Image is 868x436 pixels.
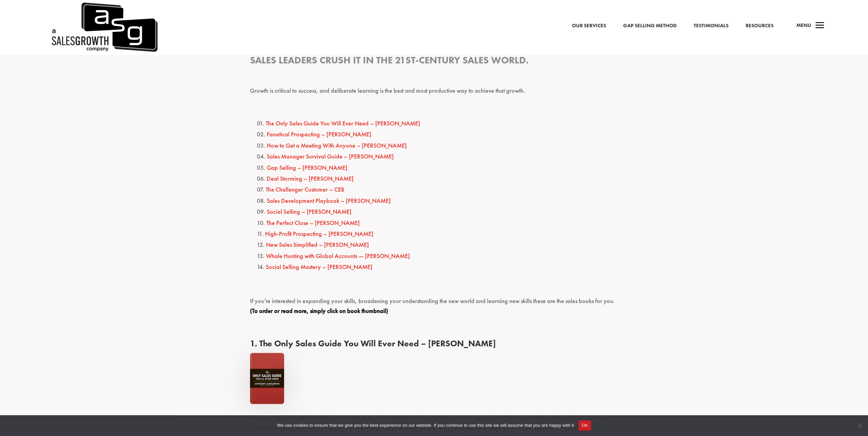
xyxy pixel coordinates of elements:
a: Testimonials [693,21,728,30]
a: Our Services [572,21,606,30]
a: New Sales Simplified – [PERSON_NAME] [266,241,369,249]
p: Growth is critical to success, and deliberate learning is the best and most productive way to ach... [250,86,618,102]
a: Fanatical Prospecting – [PERSON_NAME] [267,130,371,138]
span: (To order or read more, simply click on book thumbnail) [250,307,388,315]
a: Social Selling – [PERSON_NAME] [267,208,352,215]
a: The Perfect Close – [PERSON_NAME] [266,219,360,227]
span: Menu [796,22,811,29]
span: No [856,422,863,429]
a: Sales Development Playbook – [PERSON_NAME] [267,197,391,205]
a: How to Get a Meeting With Anyone – [PERSON_NAME] [267,141,407,149]
img: sales-guide [250,353,284,404]
p: If you’re interested in expanding your skills, broadening your understanding the new world and le... [250,296,618,322]
a: Sales Manager Survival Guide – [PERSON_NAME] [267,152,394,160]
h4: 1. The Only Sales Guide You Will Ever Need – [PERSON_NAME] [250,338,618,353]
a: High-Profit Prospecting – [PERSON_NAME] [265,230,373,238]
a: The Challenger Customer – CEB [266,185,344,193]
a: Gap Selling Method [623,21,676,30]
a: Deal Storming – [PERSON_NAME] [267,175,354,182]
button: Ok [578,420,591,431]
a: Social Selling Mastery – [PERSON_NAME] [266,263,372,271]
h3: This list of must read sales books was built to help sales people and sales leaders crush it in t... [250,41,618,70]
span: a [813,19,826,33]
a: Resources [745,21,773,30]
span: We use cookies to ensure that we give you the best experience on our website. If you continue to ... [277,422,575,429]
a: Gap Selling – [PERSON_NAME] [267,164,348,171]
a: Whale Hunting with Global Accounts — [PERSON_NAME] [266,252,410,260]
a: The Only Sales Guide You Will Ever Need – [PERSON_NAME] [266,119,420,127]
